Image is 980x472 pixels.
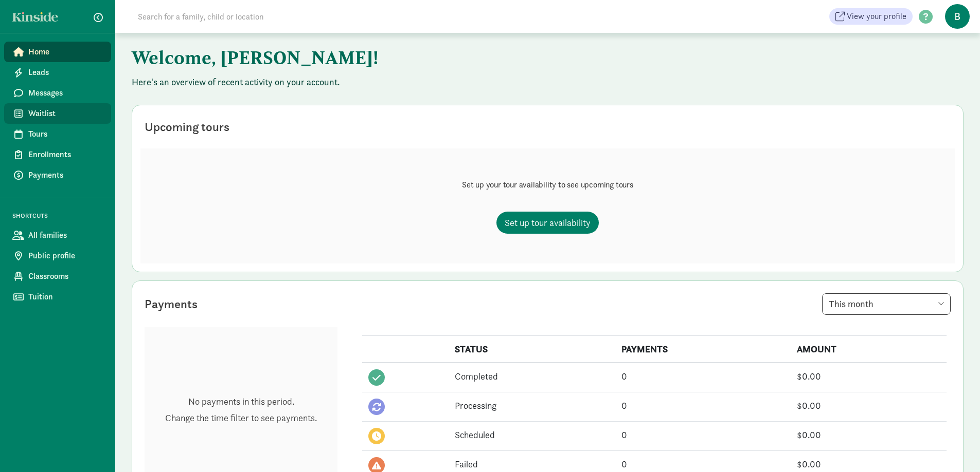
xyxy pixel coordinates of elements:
[165,395,317,408] p: No payments in this period.
[797,399,940,412] div: $0.00
[4,62,111,83] a: Leads
[4,144,111,165] a: Enrollments
[28,169,103,181] span: Payments
[791,336,947,363] th: AMOUNT
[28,107,103,120] span: Waitlist
[28,87,103,99] span: Messages
[847,10,906,23] span: View your profile
[4,103,111,124] a: Waitlist
[505,216,591,230] span: Set up tour availability
[455,399,609,412] div: Processing
[28,128,103,140] span: Tours
[929,423,980,472] iframe: Chat Widget
[28,250,103,262] span: Public profile
[621,457,785,471] div: 0
[4,225,111,246] a: All families
[455,428,609,442] div: Scheduled
[455,369,609,383] div: Completed
[4,42,111,62] a: Home
[449,336,615,363] th: STATUS
[28,148,103,161] span: Enrollments
[621,369,785,383] div: 0
[28,291,103,303] span: Tuition
[496,212,599,234] a: Set up tour availability
[462,179,633,191] p: Set up your tour availability to see upcoming tours
[829,8,913,25] a: View your profile
[4,165,111,185] a: Payments
[945,4,970,29] span: B
[4,246,111,266] a: Public profile
[621,399,785,412] div: 0
[4,83,111,103] a: Messages
[145,295,198,313] div: Payments
[28,270,103,282] span: Classrooms
[132,76,964,88] p: Here's an overview of recent activity on your account.
[455,457,609,471] div: Failed
[28,46,103,58] span: Home
[145,118,229,136] div: Upcoming tours
[132,39,641,76] h1: Welcome, [PERSON_NAME]!
[28,66,103,79] span: Leads
[615,336,791,363] th: PAYMENTS
[28,229,103,241] span: All families
[797,369,940,383] div: $0.00
[797,428,940,442] div: $0.00
[4,266,111,287] a: Classrooms
[4,287,111,307] a: Tuition
[4,124,111,144] a: Tours
[165,412,317,424] p: Change the time filter to see payments.
[132,6,420,27] input: Search for a family, child or location
[797,457,940,471] div: $0.00
[621,428,785,442] div: 0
